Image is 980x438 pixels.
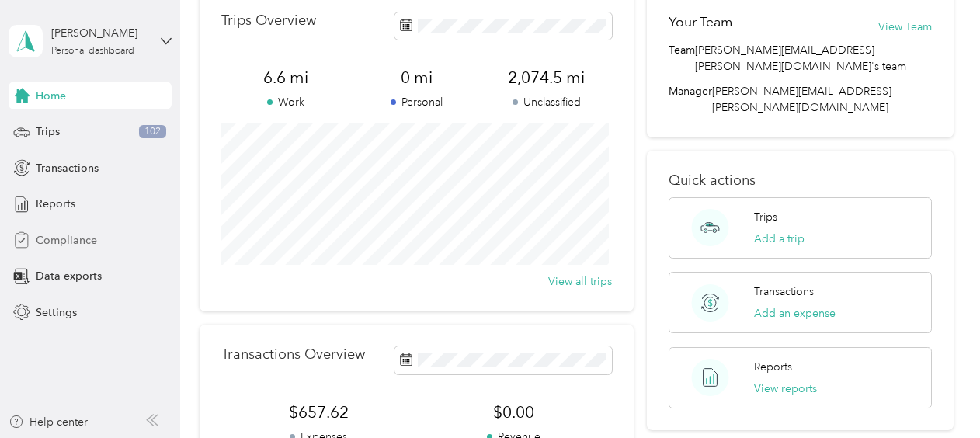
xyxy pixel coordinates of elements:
span: Home [36,88,66,104]
span: 0 mi [351,67,481,89]
div: Personal dashboard [51,47,134,56]
p: Work [221,94,352,110]
button: Add a trip [754,231,805,247]
p: Transactions [754,283,814,300]
button: Help center [9,414,88,430]
span: 6.6 mi [221,67,352,89]
span: Compliance [36,232,97,249]
button: View all trips [548,273,612,290]
p: Trips [754,209,777,225]
button: Add an expense [754,305,836,322]
span: Team [669,42,695,75]
span: 2,074.5 mi [481,67,612,89]
h2: Your Team [669,12,732,32]
p: Unclassified [481,94,612,110]
p: Trips Overview [221,12,316,29]
span: [PERSON_NAME][EMAIL_ADDRESS][PERSON_NAME][DOMAIN_NAME]'s team [695,42,931,75]
span: [PERSON_NAME][EMAIL_ADDRESS][PERSON_NAME][DOMAIN_NAME] [712,85,891,114]
span: Manager [669,83,712,116]
span: 102 [139,125,166,139]
p: Transactions Overview [221,346,365,363]
span: Trips [36,123,60,140]
button: View Team [878,19,932,35]
span: Transactions [36,160,99,176]
span: Data exports [36,268,102,284]
span: $657.62 [221,401,417,423]
span: Reports [36,196,75,212]
p: Personal [351,94,481,110]
iframe: Everlance-gr Chat Button Frame [893,351,980,438]
p: Quick actions [669,172,931,189]
div: [PERSON_NAME] [51,25,148,41]
p: Reports [754,359,792,375]
button: View reports [754,381,817,397]
span: Settings [36,304,77,321]
span: $0.00 [416,401,612,423]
